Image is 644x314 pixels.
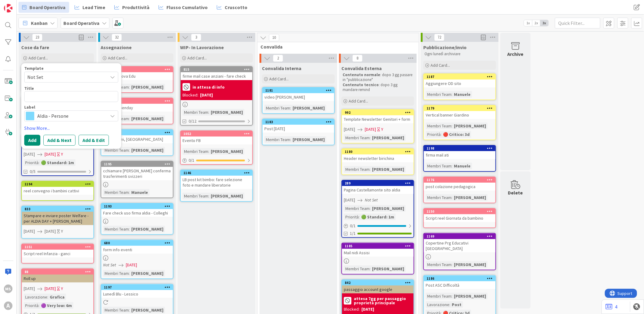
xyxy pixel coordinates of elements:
[426,123,451,129] div: Membri Team
[508,189,523,196] div: Delete
[342,115,414,123] div: Template Newsletter Genitori + form
[30,168,35,175] span: 0/5
[22,244,93,258] div: 1151Script reel Infanzia - ganci
[265,88,334,93] div: 1181
[101,204,173,217] div: 1193Fare check uso firma aldia - Colleghi
[24,86,34,91] label: Title
[22,275,93,282] div: Roll up
[183,67,252,72] div: 815
[39,302,39,309] span: :
[27,73,103,81] span: Not Set
[183,148,208,155] div: Membri Team
[103,147,129,154] div: Membri Team
[350,230,356,237] span: 1/1
[79,135,109,146] button: Add & Edit
[342,186,414,194] div: Pagina Castellamonte sito aldia
[342,243,414,249] div: 1185
[61,285,63,292] div: Y
[263,119,334,133] div: 1183Post [DATE]
[108,55,127,61] span: Add Card...
[183,132,252,136] div: 1052
[343,72,380,77] strong: Contenuto normale
[129,147,130,154] span: :
[25,182,93,186] div: 1194
[291,136,326,143] div: [PERSON_NAME]
[450,301,463,308] div: Post
[343,83,413,93] p: : dopo 3 gg mandare remind
[344,265,370,272] div: Membri Team
[101,240,173,254] div: 680form info eventi
[103,226,129,232] div: Membri Team
[265,120,334,124] div: 1183
[532,20,540,26] span: 2x
[61,151,63,157] div: Y
[129,84,130,90] span: :
[29,4,65,11] span: Board Operativa
[200,92,213,98] div: [DATE]
[434,34,444,41] span: 72
[183,171,252,175] div: 1146
[451,91,452,98] span: :
[452,194,488,201] div: [PERSON_NAME]
[22,269,93,275] div: 88
[424,281,495,289] div: Post ASC Difficoltà
[45,151,56,157] span: [DATE]
[22,212,93,225] div: Stampare e inviare poster Welfare - per ALDIA DAY + [PERSON_NAME]
[181,157,252,164] div: 0/1
[426,261,451,268] div: Membri Team
[342,181,414,186] div: 289
[208,193,209,199] span: :
[371,166,406,173] div: [PERSON_NAME]
[25,207,93,211] div: 833
[104,285,173,289] div: 1197
[361,306,374,312] div: [DATE]
[290,136,291,143] span: :
[181,131,252,137] div: 1052
[371,265,406,272] div: [PERSON_NAME]
[370,205,371,212] span: :
[451,194,452,201] span: :
[345,244,414,248] div: 1185
[101,98,173,104] div: 1157
[181,170,252,189] div: 1146LB post kit bimbo: fare selezione foto e mandare liberatorie
[104,99,173,103] div: 1157
[25,245,93,249] div: 1151
[345,181,414,185] div: 289
[426,131,441,138] div: Priorità
[424,276,495,281] div: 1186
[101,104,173,112] div: keikibu openday
[191,34,201,41] span: 3
[47,294,48,300] span: :
[225,4,247,11] span: Cruscotto
[24,228,35,235] span: [DATE]
[101,130,173,135] div: 1196
[345,150,414,154] div: 1180
[555,18,600,29] input: Quick Filter...
[24,285,35,292] span: [DATE]
[424,239,495,252] div: Copertine Prg Educativi [GEOGRAPHIC_DATA]
[24,294,47,300] div: Lavorazione
[291,105,326,111] div: [PERSON_NAME]
[24,159,39,166] div: Priorità
[360,214,396,220] div: 🟢 Standard: 1m
[48,294,66,300] div: Grafica
[371,134,406,141] div: [PERSON_NAME]
[103,262,116,268] i: Not Set
[183,92,198,98] div: Blocked:
[263,93,334,101] div: video [PERSON_NAME]
[101,204,173,209] div: 1193
[424,177,495,183] div: 1176
[181,67,252,72] div: 815
[189,118,196,124] span: 0/12
[381,126,383,133] div: Y
[424,209,495,214] div: 1150
[39,159,39,166] span: :
[101,167,173,180] div: cchiamare [PERSON_NAME] conferma trasferimenti svizzeri
[22,206,93,212] div: 833
[101,285,173,298] div: 1197Lunedì Blu - Lessico
[264,136,290,143] div: Membri Team
[354,296,412,305] b: attesa 7gg per passaggio proprietà principale
[365,197,378,203] i: Not Set
[104,67,173,72] div: 1202
[45,228,56,235] span: [DATE]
